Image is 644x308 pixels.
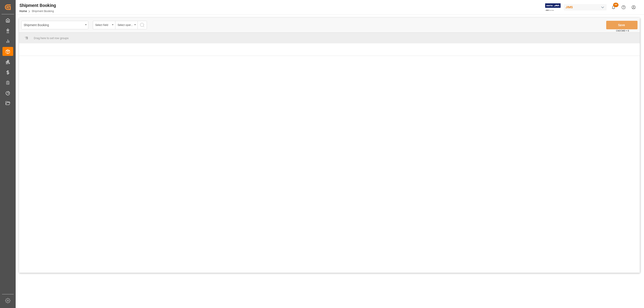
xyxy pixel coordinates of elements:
[616,29,629,32] span: Ctrl/CMD + S
[606,21,638,29] button: Save
[24,22,83,27] div: Shipment Booking
[613,3,619,7] span: 44
[95,22,110,27] div: Select field
[34,36,69,40] span: Drag here to set row groups
[21,21,88,29] button: open menu
[564,3,608,11] button: JIMS
[619,2,629,12] button: Help Center
[19,2,56,9] div: Shipment Booking
[19,10,27,13] a: Home
[564,4,607,11] div: JIMS
[115,21,138,29] button: open menu
[118,22,133,27] div: Select operator
[138,21,147,29] button: search button
[93,21,115,29] button: open menu
[608,2,619,12] button: show 44 new notifications
[545,3,561,11] img: Exertis%20JAM%20-%20Email%20Logo.jpg_1722504956.jpg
